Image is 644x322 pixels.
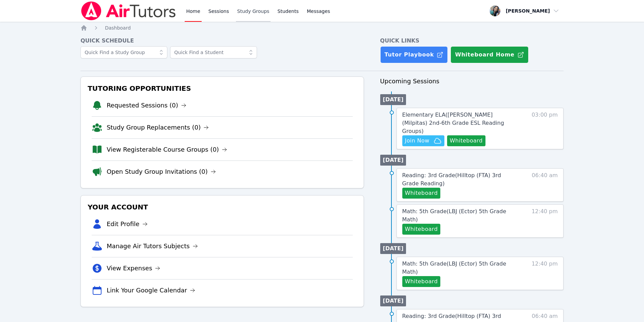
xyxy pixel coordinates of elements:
[405,137,429,145] span: Join Now
[532,260,558,287] span: 12:40 pm
[80,1,177,20] img: Air Tutors
[402,172,501,187] span: Reading: 3rd Grade ( Hilltop (FTA) 3rd Grade Reading )
[402,171,519,188] a: Reading: 3rd Grade(Hilltop (FTA) 3rd Grade Reading)
[380,94,406,105] li: [DATE]
[107,101,186,110] a: Requested Sessions (0)
[402,188,441,199] button: Whiteboard
[532,171,558,199] span: 06:40 am
[402,112,504,134] span: Elementary ELA ( [PERSON_NAME] (Milpitas) 2nd-6th Grade ESL Reading Groups )
[86,201,358,213] h3: Your Account
[380,155,406,166] li: [DATE]
[402,260,519,276] a: Math: 5th Grade(LBJ (Ector) 5th Grade Math)
[307,8,330,15] span: Messages
[380,77,564,86] h3: Upcoming Sessions
[80,46,167,58] input: Quick Find a Study Group
[170,46,257,58] input: Quick Find a Student
[402,260,507,275] span: Math: 5th Grade ( LBJ (Ector) 5th Grade Math )
[447,135,485,146] button: Whiteboard
[402,207,519,224] a: Math: 5th Grade(LBJ (Ector) 5th Grade Math)
[107,219,148,229] a: Edit Profile
[105,25,131,31] span: Dashboard
[532,207,558,235] span: 12:40 pm
[380,295,406,306] li: [DATE]
[107,286,195,295] a: Link Your Google Calendar
[107,123,209,132] a: Study Group Replacements (0)
[402,276,441,287] button: Whiteboard
[402,135,444,146] button: Join Now
[380,46,448,63] a: Tutor Playbook
[532,111,558,146] span: 03:00 pm
[80,37,364,45] h4: Quick Schedule
[107,241,198,251] a: Manage Air Tutors Subjects
[107,167,216,176] a: Open Study Group Invitations (0)
[402,224,441,235] button: Whiteboard
[86,82,358,95] h3: Tutoring Opportunities
[380,37,564,45] h4: Quick Links
[107,145,227,154] a: View Registerable Course Groups (0)
[402,208,507,223] span: Math: 5th Grade ( LBJ (Ector) 5th Grade Math )
[105,24,131,31] a: Dashboard
[450,46,528,63] button: Whiteboard Home
[380,243,406,254] li: [DATE]
[402,111,519,135] a: Elementary ELA([PERSON_NAME] (Milpitas) 2nd-6th Grade ESL Reading Groups)
[107,264,160,273] a: View Expenses
[80,24,564,31] nav: Breadcrumb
